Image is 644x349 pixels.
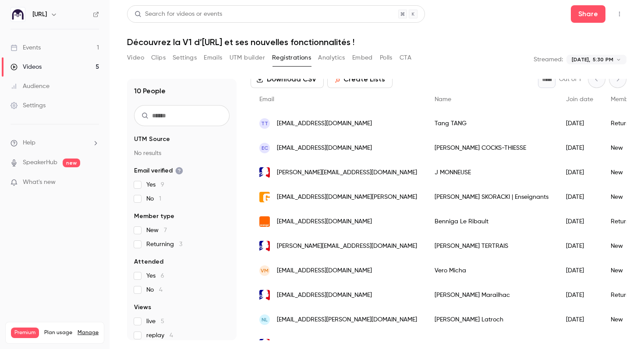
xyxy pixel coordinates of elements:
span: NL [262,316,268,324]
div: [DATE] [557,307,602,332]
span: Attended [134,257,163,266]
p: No results [134,149,230,158]
button: Top Bar Actions [612,7,626,21]
span: Yes [146,271,164,280]
img: ac-normandie.fr [259,290,270,300]
span: [EMAIL_ADDRESS][DOMAIN_NAME] [277,144,372,153]
span: What's new [23,178,56,187]
img: ac-normandie.fr [259,241,270,251]
span: [EMAIL_ADDRESS][DOMAIN_NAME][PERSON_NAME] [277,193,417,202]
div: Videos [11,63,42,71]
img: Ed.ai [11,7,25,21]
span: live [146,317,164,326]
a: SpeakerHub [23,158,57,167]
span: Yes [146,180,164,189]
button: Emails [204,51,222,65]
div: Benniga Le Ribault [426,209,557,234]
div: [DATE] [557,160,602,185]
span: New [146,226,167,235]
p: Out of 1 [559,75,581,84]
span: Views [134,303,151,312]
button: UTM builder [230,51,265,65]
div: Audience [11,82,50,91]
h6: [URL] [32,10,47,19]
a: Manage [78,329,99,336]
span: UTM Source [134,135,170,144]
span: 3 [179,241,182,247]
img: saint-gabriel.fr [259,192,270,202]
span: Member type [134,212,174,221]
div: [DATE] [557,234,602,258]
div: [DATE] [557,258,602,283]
h1: 10 People [134,86,166,96]
span: 4 [159,287,163,293]
div: Search for videos or events [134,10,222,19]
span: [PERSON_NAME][EMAIL_ADDRESS][DOMAIN_NAME] [277,168,417,177]
span: No [146,286,163,294]
span: EC [262,144,268,152]
img: ac-montpellier.fr [259,167,270,178]
div: [DATE] [557,111,602,136]
span: 5:30 PM [593,56,613,63]
span: 4 [170,332,173,338]
span: [EMAIL_ADDRESS][DOMAIN_NAME] [277,291,372,300]
div: [PERSON_NAME] COCKS-THIESSE [426,136,557,160]
span: Help [23,138,35,148]
span: [PERSON_NAME][EMAIL_ADDRESS][DOMAIN_NAME] [277,340,417,349]
button: Video [127,51,144,65]
span: 1 [159,196,161,202]
button: Create Lists [327,71,393,88]
p: Streamed: [534,55,563,64]
span: 5 [161,318,164,324]
div: Settings [11,101,46,110]
span: [EMAIL_ADDRESS][DOMAIN_NAME] [277,266,372,275]
div: [DATE] [557,283,602,307]
img: orange.fr [259,216,270,227]
span: new [63,159,80,167]
div: [PERSON_NAME] Latroch [426,307,557,332]
span: replay [146,331,173,340]
div: [DATE] [557,185,602,209]
span: [DATE], [572,56,590,63]
button: CTA [400,51,411,65]
div: Vero Micha [426,258,557,283]
div: Events [11,43,41,52]
h1: Découvrez la V1 d’[URL] et ses nouvelles fonctionnalités ! [127,37,626,47]
span: 6 [161,273,164,279]
button: Share [571,5,605,23]
button: Analytics [318,51,345,65]
span: 9 [161,182,164,188]
button: Registrations [272,51,311,65]
span: No [146,194,161,203]
div: Tang TANG [426,111,557,136]
span: [EMAIL_ADDRESS][PERSON_NAME][DOMAIN_NAME] [277,315,417,324]
div: [DATE] [557,209,602,234]
span: [EMAIL_ADDRESS][DOMAIN_NAME] [277,119,372,128]
button: Download CSV [251,71,324,88]
span: VM [261,267,269,275]
button: Clips [151,51,166,65]
span: Returning [146,240,182,249]
div: [DATE] [557,136,602,160]
div: [PERSON_NAME] TERTRAIS [426,234,557,258]
div: J MONNEUSE [426,160,557,185]
span: Email [259,96,274,102]
span: [PERSON_NAME][EMAIL_ADDRESS][DOMAIN_NAME] [277,242,417,251]
button: Embed [352,51,373,65]
span: Email verified [134,166,183,175]
span: Plan usage [44,329,72,336]
span: Name [435,96,451,102]
span: [EMAIL_ADDRESS][DOMAIN_NAME] [277,217,372,226]
div: [PERSON_NAME] Marailhac [426,283,557,307]
button: Polls [380,51,393,65]
span: Premium [11,328,39,338]
button: Settings [173,51,197,65]
div: [PERSON_NAME] SKORACKI | Enseignants [426,185,557,209]
li: help-dropdown-opener [11,138,99,148]
span: 7 [164,227,167,233]
span: Join date [566,96,593,102]
span: TT [261,120,268,127]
